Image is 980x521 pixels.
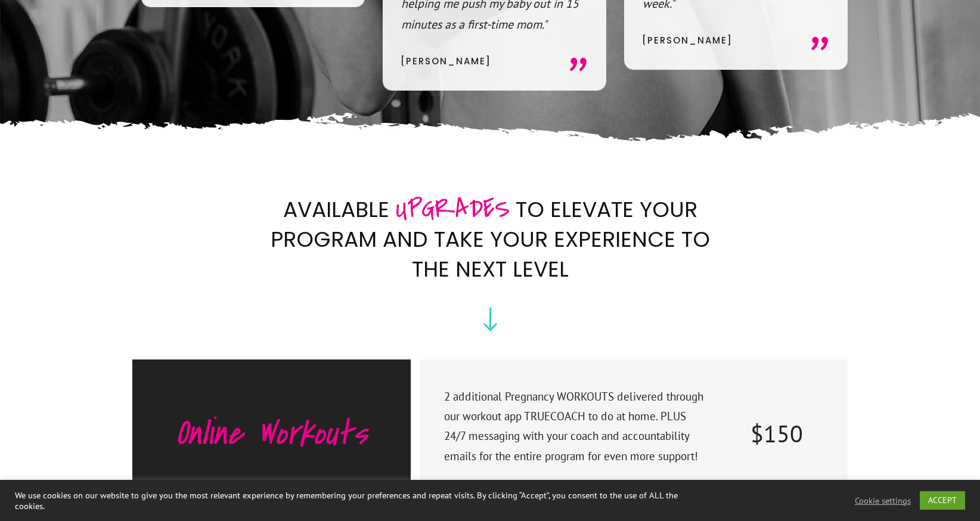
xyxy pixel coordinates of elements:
[395,190,510,228] span: UPGRADES
[401,55,491,67] strong: [PERSON_NAME]
[548,54,588,113] div: "
[444,387,708,480] p: 2 additional Pregnancy WORKOUTS delivered through our workout app TRUECOACH to do at home. PLUS 2...
[283,194,389,225] span: Available
[157,415,386,451] h3: Online Workouts
[718,413,835,454] p: $150
[15,490,680,511] div: We use cookies on our website to give you the most relevant experience by remembering your prefer...
[642,34,733,46] strong: [PERSON_NAME]
[920,491,965,510] a: ACCEPT
[271,194,710,285] span: to Elevate your program and take your experience to the next level
[855,495,911,506] a: Cookie settings
[790,33,830,92] div: "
